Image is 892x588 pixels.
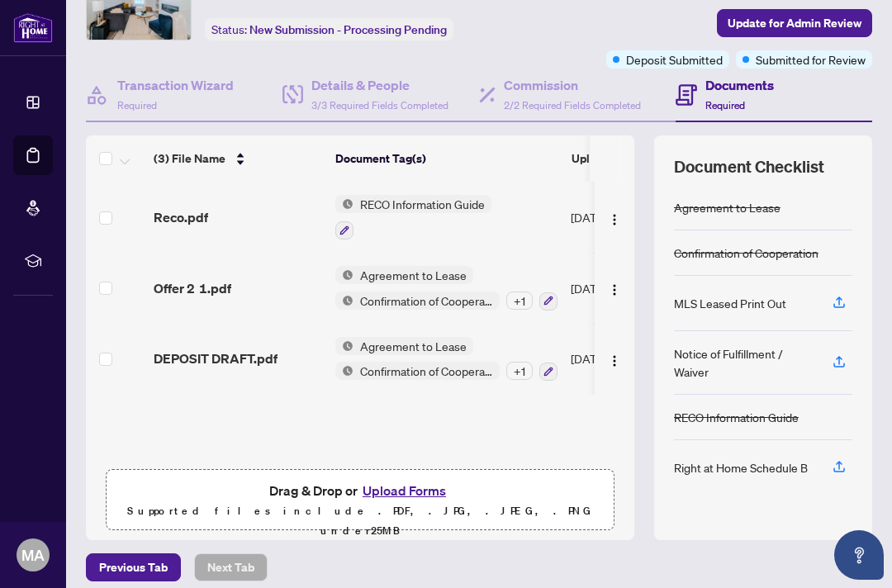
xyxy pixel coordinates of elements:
[107,470,614,551] span: Drag & Drop orUpload FormsSupported files include .PDF, .JPG, .JPEG, .PNG under25MB
[504,99,641,111] span: 2/2 Required Fields Completed
[674,458,808,477] div: Right at Home Schedule B
[329,135,565,182] th: Document Tag(s)
[353,337,473,355] span: Agreement to Lease
[335,337,353,355] img: Status Icon
[674,244,818,262] div: Confirmation of Cooperation
[358,480,451,501] button: Upload Forms
[21,543,45,567] span: MA
[504,75,641,95] h4: Commission
[717,9,872,37] button: Update for Admin Review
[116,501,604,541] p: Supported files include .PDF, .JPG, .JPEG, .PNG under 25 MB
[353,266,473,284] span: Agreement to Lease
[154,349,278,368] span: DEPOSIT DRAFT.pdf
[601,345,628,372] button: Logo
[335,195,491,239] button: Status IconRECO Information Guide
[705,99,745,111] span: Required
[154,149,225,168] span: (3) File Name
[608,213,621,226] img: Logo
[506,362,533,380] div: + 1
[335,292,353,310] img: Status Icon
[674,294,786,312] div: MLS Leased Print Out
[335,195,353,213] img: Status Icon
[564,324,680,395] td: [DATE]
[608,283,621,296] img: Logo
[13,12,53,43] img: logo
[565,135,681,182] th: Upload Date
[117,99,157,111] span: Required
[311,75,448,95] h4: Details & People
[154,278,231,298] span: Offer 2 1.pdf
[506,292,533,310] div: + 1
[335,337,557,382] button: Status IconAgreement to LeaseStatus IconConfirmation of Cooperation+1
[335,266,557,311] button: Status IconAgreement to LeaseStatus IconConfirmation of Cooperation+1
[353,292,500,310] span: Confirmation of Cooperation
[335,362,353,380] img: Status Icon
[572,149,638,168] span: Upload Date
[86,553,181,581] button: Previous Tab
[674,155,824,178] span: Document Checklist
[608,354,621,367] img: Logo
[249,22,447,37] span: New Submission - Processing Pending
[311,99,448,111] span: 3/3 Required Fields Completed
[674,344,813,381] div: Notice of Fulfillment / Waiver
[834,530,884,580] button: Open asap
[564,253,680,324] td: [DATE]
[154,207,208,227] span: Reco.pdf
[705,75,774,95] h4: Documents
[674,198,780,216] div: Agreement to Lease
[756,50,866,69] span: Submitted for Review
[117,75,234,95] h4: Transaction Wizard
[626,50,723,69] span: Deposit Submitted
[99,554,168,581] span: Previous Tab
[674,408,799,426] div: RECO Information Guide
[601,204,628,230] button: Logo
[335,266,353,284] img: Status Icon
[194,553,268,581] button: Next Tab
[147,135,329,182] th: (3) File Name
[728,10,861,36] span: Update for Admin Review
[353,362,500,380] span: Confirmation of Cooperation
[205,18,453,40] div: Status:
[353,195,491,213] span: RECO Information Guide
[601,275,628,301] button: Logo
[269,480,451,501] span: Drag & Drop or
[564,182,680,253] td: [DATE]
